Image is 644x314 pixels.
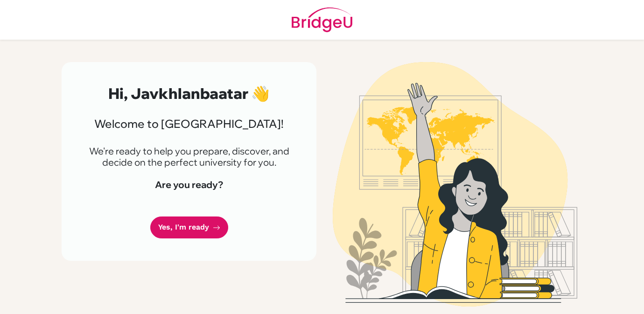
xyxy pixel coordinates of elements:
h4: Are you ready? [84,179,294,190]
p: We're ready to help you prepare, discover, and decide on the perfect university for you. [84,146,294,168]
h3: Welcome to [GEOGRAPHIC_DATA]! [84,117,294,131]
h2: Hi, Javkhlanbaatar 👋 [84,84,294,102]
a: Yes, I'm ready [150,216,228,238]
